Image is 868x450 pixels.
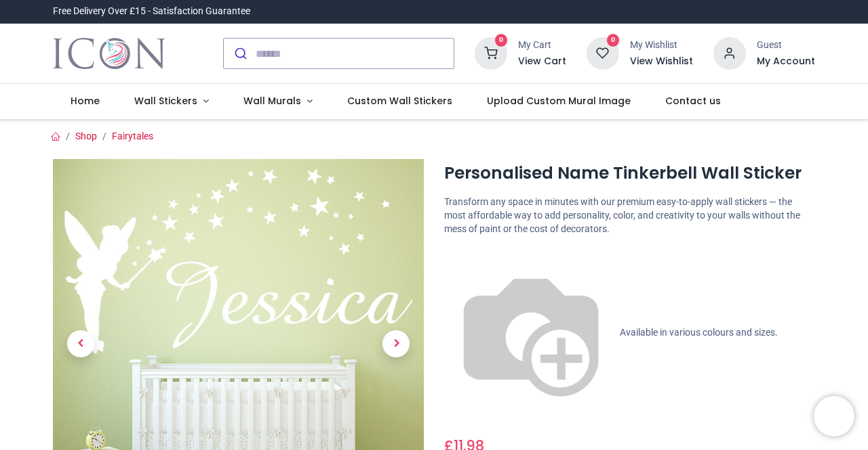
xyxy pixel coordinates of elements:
a: 0 [587,47,619,58]
a: Logo of Icon Wall Stickers [53,35,165,72]
a: My Account [757,55,815,68]
span: Wall Murals [243,94,301,108]
a: Wall Murals [226,84,330,119]
iframe: Brevo live chat [814,396,854,436]
span: Next [382,330,410,357]
p: Transform any space in minutes with our premium easy-to-apply wall stickers — the most affordable... [444,196,815,235]
a: Wall Stickers [117,84,226,119]
iframe: Customer reviews powered by Trustpilot [530,5,815,18]
span: Available in various colours and sizes. [620,327,778,338]
sup: 0 [495,34,508,47]
sup: 0 [607,34,620,47]
span: Previous [67,330,94,357]
span: Contact us [665,94,721,108]
span: Upload Custom Mural Image [487,94,631,108]
span: Custom Wall Stickers [347,94,452,108]
div: My Cart [518,39,566,52]
span: Wall Stickers [134,94,197,108]
img: Icon Wall Stickers [53,35,165,72]
h1: Personalised Name Tinkerbell Wall Sticker [444,162,815,185]
span: Home [71,94,100,108]
a: Shop [75,131,97,141]
a: 0 [475,47,507,58]
button: Submit [224,39,256,68]
div: Free Delivery Over £15 - Satisfaction Guarantee [53,5,250,18]
a: View Wishlist [630,55,693,68]
div: My Wishlist [630,39,693,52]
img: color-wheel.png [444,246,618,420]
a: Fairytales [112,131,153,141]
a: View Cart [518,55,566,68]
div: Guest [757,39,815,52]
